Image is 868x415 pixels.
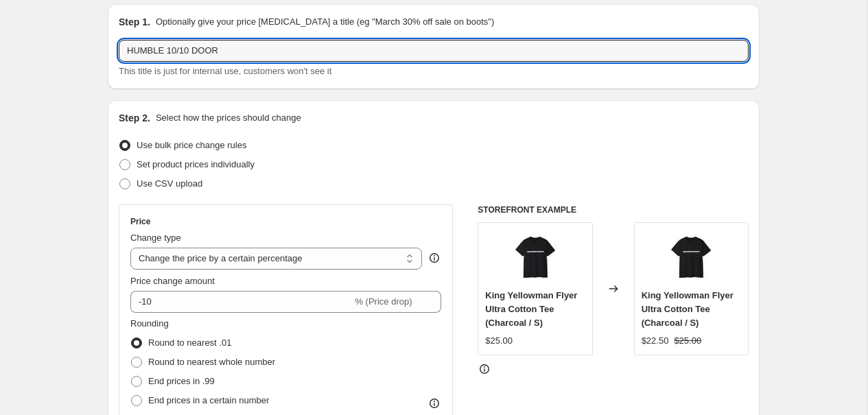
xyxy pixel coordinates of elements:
[137,159,255,169] span: Set product prices individually
[478,204,749,215] h6: STOREFRONT EXAMPLE
[148,357,275,367] span: Round to nearest whole number
[642,290,734,328] span: King Yellowman Flyer Ultra Cotton Tee (Charcoal / S)
[642,334,669,348] div: $22.50
[119,40,749,62] input: 30% off holiday sale
[137,140,246,150] span: Use bulk price change rules
[485,334,513,348] div: $25.00
[130,216,150,227] h3: Price
[355,296,412,307] span: % (Price drop)
[119,66,331,76] span: This title is just for internal use, customers won't see it
[427,251,441,265] div: help
[119,15,150,29] h2: Step 1.
[130,276,215,286] span: Price change amount
[148,337,231,348] span: Round to nearest .01
[119,111,150,125] h2: Step 2.
[664,230,718,285] img: 6271479664139477511_2048_80x.jpg
[485,290,577,328] span: King Yellowman Flyer Ultra Cotton Tee (Charcoal / S)
[130,291,352,313] input: -15
[148,395,269,405] span: End prices in a certain number
[130,318,169,329] span: Rounding
[156,111,301,125] p: Select how the prices should change
[137,178,202,189] span: Use CSV upload
[508,230,563,285] img: 6271479664139477511_2048_80x.jpg
[148,376,215,386] span: End prices in .99
[130,233,181,243] span: Change type
[156,15,494,29] p: Optionally give your price [MEDICAL_DATA] a title (eg "March 30% off sale on boots")
[674,334,701,348] strike: $25.00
